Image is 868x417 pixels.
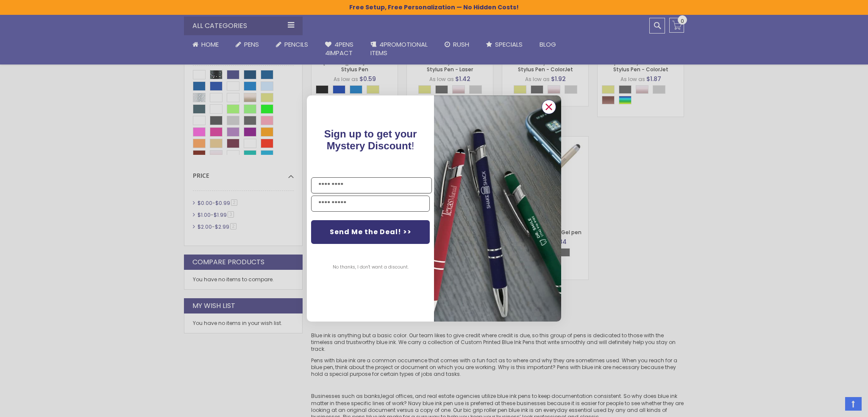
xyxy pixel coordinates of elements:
span: ! [324,128,417,151]
img: pop-up-image [434,95,561,322]
span: Sign up to get your Mystery Discount [324,128,417,151]
button: No thanks, I don't want a discount. [328,257,413,278]
button: Close dialog [542,100,556,114]
button: Send Me the Deal! >> [311,220,430,244]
